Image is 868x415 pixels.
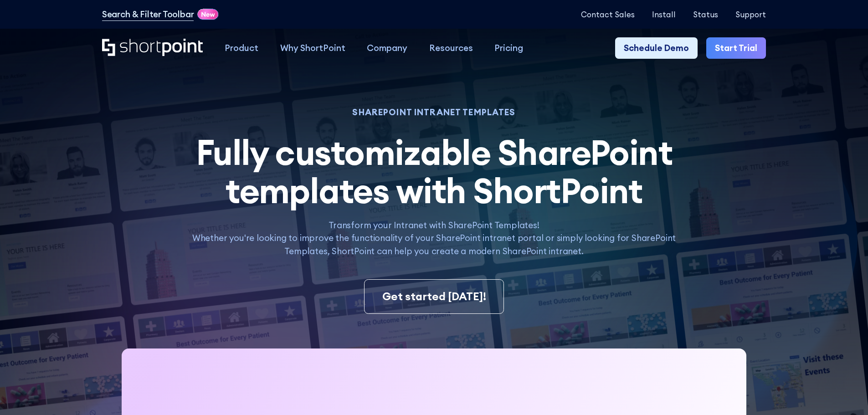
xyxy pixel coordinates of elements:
[225,41,258,55] div: Product
[196,130,673,212] span: Fully customizable SharePoint templates with ShortPoint
[429,41,473,55] div: Resources
[484,37,534,59] a: Pricing
[180,219,688,258] p: Transform your Intranet with SharePoint Templates! Whether you're looking to improve the function...
[382,288,486,305] div: Get started [DATE]!
[102,39,203,57] a: Home
[615,37,698,59] a: Schedule Demo
[102,8,194,21] a: Search & Filter Toolbar
[280,41,345,55] div: Why ShortPoint
[581,10,635,19] a: Contact Sales
[735,10,766,19] a: Support
[269,37,356,59] a: Why ShortPoint
[214,37,269,59] a: Product
[706,37,766,59] a: Start Trial
[652,10,676,19] a: Install
[418,37,484,59] a: Resources
[180,108,688,116] h1: SHAREPOINT INTRANET TEMPLATES
[494,41,523,55] div: Pricing
[822,371,868,415] iframe: Chat Widget
[693,10,718,19] a: Status
[367,41,407,55] div: Company
[364,279,503,314] a: Get started [DATE]!
[356,37,418,59] a: Company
